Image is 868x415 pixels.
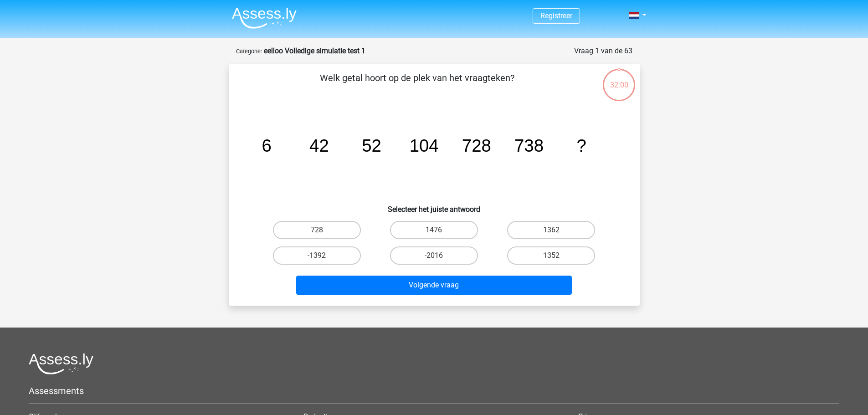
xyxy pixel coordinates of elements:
[296,276,572,295] button: Volgende vraag
[390,246,478,265] label: -2016
[29,385,839,396] h5: Assessments
[507,246,595,265] label: 1352
[273,221,361,239] label: 728
[29,353,93,374] img: Assessly logo
[243,198,625,214] h6: Selecteer het juiste antwoord
[262,136,271,155] tspan: 6
[576,136,586,155] tspan: ?
[362,136,381,155] tspan: 52
[264,46,365,55] strong: eelloo Volledige simulatie test 1
[273,246,361,265] label: -1392
[507,221,595,239] label: 1362
[540,11,572,20] a: Registreer
[462,136,491,155] tspan: 728
[243,71,591,98] p: Welk getal hoort op de plek van het vraagteken?
[236,48,262,55] small: Categorie:
[232,7,297,29] img: Assessly
[514,136,543,155] tspan: 738
[409,136,438,155] tspan: 104
[574,46,632,56] div: Vraag 1 van de 63
[602,68,636,91] div: 32:00
[390,221,478,239] label: 1476
[309,136,329,155] tspan: 42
